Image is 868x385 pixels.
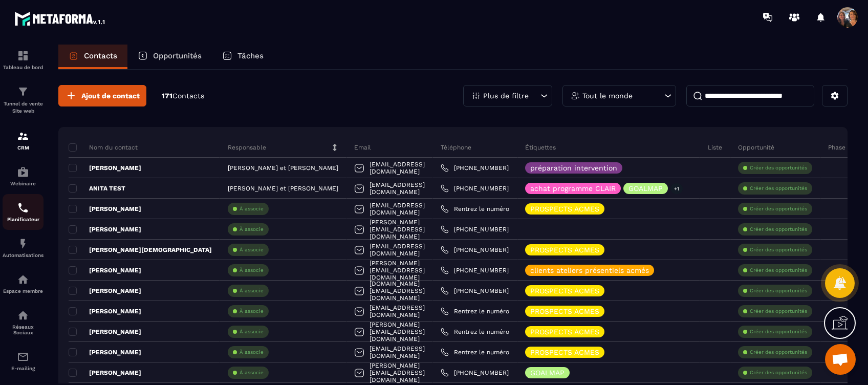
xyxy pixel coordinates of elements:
p: Créer des opportunités [750,287,807,294]
p: [PERSON_NAME] [69,328,141,336]
p: Contacts [84,51,117,60]
a: schedulerschedulerPlanificateur [3,194,44,230]
span: Contacts [172,92,204,100]
p: PROSPECTS ACMES [530,328,599,335]
p: Phase [828,143,845,152]
p: À associe [240,369,264,376]
p: PROSPECTS ACMES [530,349,599,356]
p: [PERSON_NAME] [69,266,141,274]
a: formationformationTunnel de vente Site web [3,78,44,122]
a: automationsautomationsEspace membre [3,266,44,302]
a: [PHONE_NUMBER] [441,164,509,172]
img: formation [17,130,29,142]
a: Contacts [58,45,127,69]
p: [PERSON_NAME] [69,307,141,315]
p: ANITA TEST [69,184,125,193]
p: Réseaux Sociaux [3,324,44,335]
p: À associe [240,349,264,356]
p: Webinaire [3,181,44,186]
a: [PHONE_NUMBER] [441,266,509,274]
p: [PERSON_NAME] [69,369,141,377]
p: PROSPECTS ACMES [530,308,599,315]
a: [PHONE_NUMBER] [441,369,509,377]
img: scheduler [17,202,29,214]
p: À associe [240,267,264,274]
a: [PHONE_NUMBER] [441,225,509,233]
p: À associe [240,287,264,294]
p: Créer des opportunités [750,164,807,172]
p: GOALMAP [530,369,565,376]
a: Opportunités [127,45,212,69]
img: email [17,351,29,363]
img: formation [17,50,29,62]
a: social-networksocial-networkRéseaux Sociaux [3,302,44,343]
p: Étiquettes [525,143,556,152]
p: Créer des opportunités [750,226,807,233]
p: Tableau de bord [3,65,44,70]
a: formationformationCRM [3,122,44,158]
p: Créer des opportunités [750,308,807,315]
p: [PERSON_NAME] [69,164,141,172]
a: automationsautomationsAutomatisations [3,230,44,266]
p: Créer des opportunités [750,246,807,253]
p: achat programme CLAIR [530,185,616,192]
p: Opportunité [738,143,774,152]
a: automationsautomationsWebinaire [3,158,44,194]
p: Créer des opportunités [750,267,807,274]
p: Nom du contact [69,143,138,152]
img: automations [17,238,29,250]
p: PROSPECTS ACMES [530,246,599,253]
p: Automatisations [3,252,44,258]
img: formation [17,85,29,98]
p: Espace membre [3,288,44,294]
p: Opportunités [153,51,202,60]
p: Créer des opportunités [750,328,807,335]
button: Ajout de contact [58,85,146,106]
p: Responsable [228,143,266,152]
img: logo [14,9,106,28]
p: +1 [670,183,683,194]
p: PROSPECTS ACMES [530,205,599,212]
img: automations [17,273,29,286]
div: Ouvrir le chat [825,344,856,375]
p: [PERSON_NAME] et [PERSON_NAME] [228,164,338,172]
p: CRM [3,145,44,151]
p: Créer des opportunités [750,205,807,212]
p: À associe [240,308,264,315]
span: Ajout de contact [81,91,140,101]
p: Créer des opportunités [750,185,807,192]
p: Créer des opportunités [750,369,807,376]
p: Téléphone [441,143,471,152]
a: [PHONE_NUMBER] [441,287,509,295]
p: À associe [240,328,264,335]
p: Tout le monde [582,92,633,99]
a: formationformationTableau de bord [3,42,44,78]
p: À associe [240,246,264,253]
img: automations [17,166,29,178]
p: clients ateliers présentiels acmés [530,267,649,274]
p: [PERSON_NAME] [69,205,141,213]
p: E-mailing [3,366,44,371]
p: Tunnel de vente Site web [3,100,44,115]
p: Plus de filtre [483,92,529,99]
p: PROSPECTS ACMES [530,287,599,294]
p: Liste [708,143,722,152]
p: [PERSON_NAME][DEMOGRAPHIC_DATA] [69,246,212,254]
a: Tâches [212,45,274,69]
p: Tâches [237,51,264,60]
p: Créer des opportunités [750,349,807,356]
p: À associe [240,226,264,233]
p: [PERSON_NAME] [69,287,141,295]
p: Planificateur [3,217,44,222]
a: [PHONE_NUMBER] [441,184,509,193]
p: préparation intervention [530,164,617,172]
a: emailemailE-mailing [3,343,44,379]
p: [PERSON_NAME] et [PERSON_NAME] [228,185,338,192]
img: social-network [17,309,29,322]
p: [PERSON_NAME] [69,348,141,356]
p: GOALMAP [628,185,663,192]
a: [PHONE_NUMBER] [441,246,509,254]
p: Email [354,143,371,152]
p: À associe [240,205,264,212]
p: 171 [162,91,204,101]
